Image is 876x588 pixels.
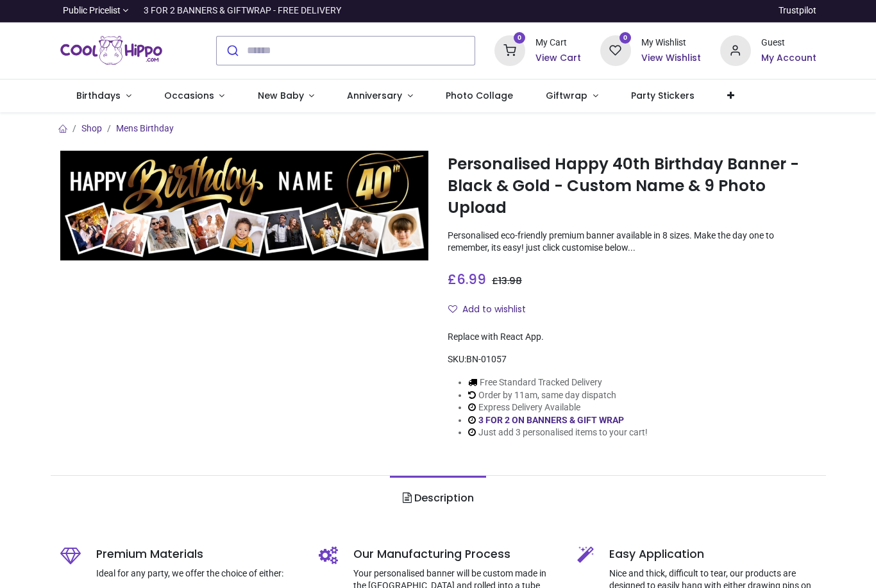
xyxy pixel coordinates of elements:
[761,37,816,49] div: Guest
[631,89,695,102] span: Party Stickers
[609,546,816,562] h5: Easy Application
[466,354,507,364] span: BN-01057
[641,52,701,65] a: View Wishlist
[147,80,241,113] a: Occasions
[468,426,648,439] li: Just add 3 personalised items to your cart!
[600,44,631,55] a: 0
[353,546,558,562] h5: Our Manufacturing Process
[448,299,537,321] button: Add to wishlistAdd to wishlist
[761,52,816,65] a: My Account
[60,33,163,69] img: Cool Hippo
[494,44,525,55] a: 0
[478,415,624,425] a: 3 FOR 2 ON BANNERS & GIFT WRAP
[468,389,648,402] li: Order by 11am, same day dispatch
[60,4,129,17] a: Public Pricelist
[535,52,581,65] a: View Cart
[530,80,615,113] a: Giftwrap
[546,89,587,102] span: Giftwrap
[468,401,648,414] li: Express Delivery Available
[164,89,214,102] span: Occasions
[96,546,299,562] h5: Premium Materials
[60,151,429,261] img: Personalised Happy 40th Birthday Banner - Black & Gold - Custom Name & 9 Photo Upload
[63,4,121,17] span: Public Pricelist
[217,37,247,65] button: Submit
[96,567,299,580] p: Ideal for any party, we offer the choice of either:
[241,80,331,113] a: New Baby
[779,4,816,17] a: Trustpilot
[76,89,121,102] span: Birthdays
[535,37,581,49] div: My Cart
[448,230,816,255] p: Personalised eco-friendly premium banner available in 8 sizes. Make the day one to remember, its ...
[116,123,174,133] a: Mens Birthday
[619,32,632,44] sup: 0
[448,153,816,219] h1: Personalised Happy 40th Birthday Banner - Black & Gold - Custom Name & 9 Photo Upload
[258,89,304,102] span: New Baby
[144,4,341,17] div: 3 FOR 2 BANNERS & GIFTWRAP - FREE DELIVERY
[514,32,526,44] sup: 0
[448,270,486,289] span: £
[498,274,522,287] span: 13.98
[60,80,148,113] a: Birthdays
[492,274,522,287] span: £
[457,270,486,289] span: 6.99
[331,80,430,113] a: Anniversary
[468,376,648,389] li: Free Standard Tracked Delivery
[448,353,816,366] div: SKU:
[448,305,457,314] i: Add to wishlist
[60,33,163,69] a: Logo of Cool Hippo
[641,37,701,49] div: My Wishlist
[390,476,485,521] a: Description
[446,89,513,102] span: Photo Collage
[81,123,102,133] a: Shop
[448,331,816,344] div: Replace with React App.
[347,89,402,102] span: Anniversary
